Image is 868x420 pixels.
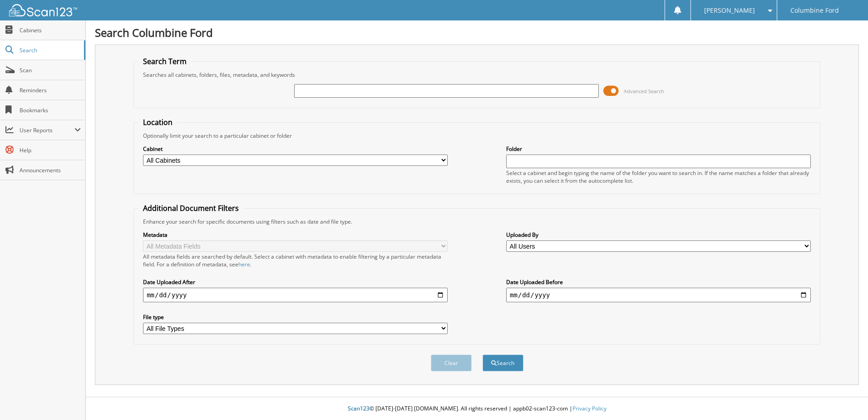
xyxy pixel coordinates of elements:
legend: Additional Document Filters [138,203,243,213]
input: end [506,288,811,302]
div: All metadata fields are searched by default. Select a cabinet with metadata to enable filtering b... [143,253,448,268]
span: Help [20,146,81,154]
span: Announcements [20,166,81,174]
span: Scan123 [348,405,370,412]
span: Columbine Ford [790,8,839,13]
label: Metadata [143,231,448,239]
h1: Search Columbine Ford [95,25,859,40]
input: start [143,288,448,302]
span: Bookmarks [20,106,81,114]
label: File type [143,313,448,321]
span: Reminders [20,86,81,94]
a: here [238,260,250,268]
label: Cabinet [143,145,448,153]
legend: Location [138,117,177,127]
button: Clear [431,355,472,371]
label: Date Uploaded After [143,278,448,286]
a: Privacy Policy [572,405,607,412]
legend: Search Term [138,56,191,66]
span: [PERSON_NAME] [704,8,755,13]
label: Folder [506,145,811,153]
label: Date Uploaded Before [506,278,811,286]
div: Select a cabinet and begin typing the name of the folder you want to search in. If the name match... [506,169,811,185]
span: Search [20,46,79,54]
label: Uploaded By [506,231,811,239]
img: scan123-logo-white.svg [9,4,77,16]
div: Optionally limit your search to a particular cabinet or folder [138,132,815,140]
div: Searches all cabinets, folders, files, metadata, and keywords [138,71,815,79]
div: © [DATE]-[DATE] [DOMAIN_NAME]. All rights reserved | appb02-scan123-com | [86,398,868,420]
span: Scan [20,66,81,74]
span: User Reports [20,126,74,134]
span: Cabinets [20,26,81,34]
div: Enhance your search for specific documents using filters such as date and file type. [138,218,815,225]
span: Advanced Search [624,88,664,95]
button: Search [483,355,523,371]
